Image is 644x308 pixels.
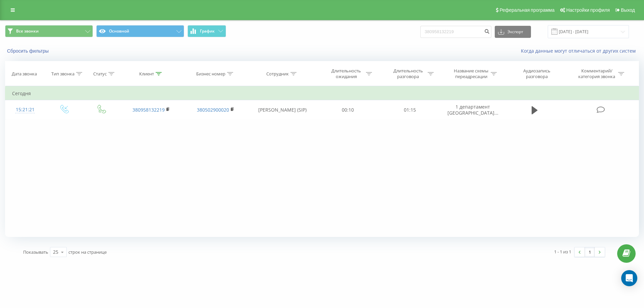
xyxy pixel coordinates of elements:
[68,249,107,255] span: строк на странице
[328,68,364,79] div: Длительность ожидания
[621,270,637,286] div: Open Intercom Messenger
[132,107,165,113] a: 380958132219
[12,103,38,116] div: 15:21:21
[93,71,107,77] div: Статус
[266,71,289,77] div: Сотрудник
[196,71,225,77] div: Бизнес номер
[453,68,489,79] div: Название схемы переадресации
[420,26,491,38] input: Поиск по номеру
[495,26,531,38] button: Экспорт
[447,104,498,116] span: 1 департамент [GEOGRAPHIC_DATA]...
[197,107,229,113] a: 380502900020
[317,100,379,120] td: 00:10
[499,7,554,13] span: Реферальная программа
[585,247,595,257] a: 1
[248,100,317,120] td: [PERSON_NAME] (SIP)
[554,248,571,255] div: 1 - 1 из 1
[187,25,226,37] button: График
[621,7,635,13] span: Выход
[200,29,215,34] span: График
[390,68,426,79] div: Длительность разговора
[379,100,440,120] td: 01:15
[5,25,93,37] button: Все звонки
[515,68,559,79] div: Аудиозапись разговора
[23,249,48,255] span: Показывать
[16,28,39,34] span: Все звонки
[96,25,184,37] button: Основной
[577,68,616,79] div: Комментарий/категория звонка
[566,7,610,13] span: Настройки профиля
[5,87,639,100] td: Сегодня
[5,48,52,54] button: Сбросить фильтры
[51,71,74,77] div: Тип звонка
[12,71,37,77] div: Дата звонка
[139,71,154,77] div: Клиент
[53,249,58,255] div: 25
[521,48,639,54] a: Когда данные могут отличаться от других систем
